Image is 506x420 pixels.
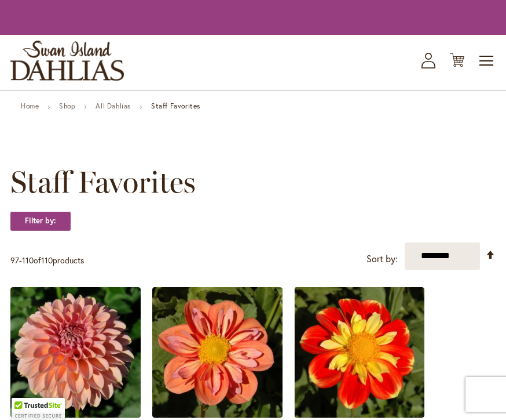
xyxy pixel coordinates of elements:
[294,409,424,420] a: POOH
[151,102,200,110] strong: Staff Favorites
[10,287,141,418] img: Cupcake
[294,287,424,418] img: POOH
[10,165,196,200] span: Staff Favorites
[22,255,34,266] span: 110
[10,251,84,270] p: - of products
[41,255,53,266] span: 110
[10,41,124,81] a: store logo
[152,287,283,418] img: GIGGLES
[10,211,71,231] strong: Filter by:
[9,379,41,411] iframe: Launch Accessibility Center
[152,409,283,420] a: GIGGLES
[59,102,75,110] a: Shop
[10,255,19,266] span: 97
[21,102,39,110] a: Home
[10,409,141,420] a: Cupcake
[366,248,398,270] label: Sort by:
[96,102,131,110] a: All Dahlias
